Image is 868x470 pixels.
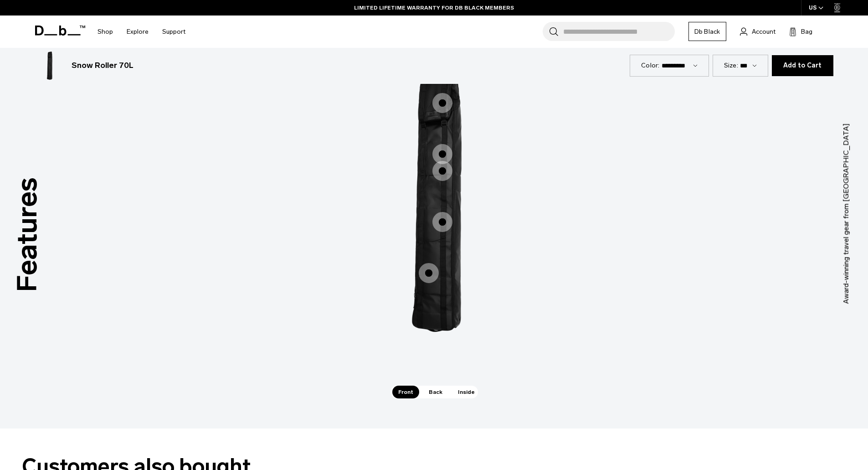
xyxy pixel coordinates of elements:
[6,178,48,292] h3: Features
[98,15,113,48] a: Shop
[72,60,134,72] h3: Snow Roller 70L
[452,386,481,398] span: Inside
[91,15,192,48] nav: Main Navigation
[127,15,149,48] a: Explore
[752,27,776,36] span: Account
[783,62,822,69] span: Add to Cart
[688,22,726,41] a: Db Black
[35,51,64,80] img: Snow Roller 70L Black Out
[740,26,776,37] a: Account
[641,61,660,70] label: Color:
[298,30,571,385] div: 1 / 3
[801,27,812,36] span: Bag
[772,55,833,76] button: Add to Cart
[724,61,738,70] label: Size:
[789,26,812,37] button: Bag
[392,386,419,398] span: Front
[354,4,514,12] a: LIMITED LIFETIME WARRANTY FOR DB BLACK MEMBERS
[423,386,448,398] span: Back
[162,15,185,48] a: Support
